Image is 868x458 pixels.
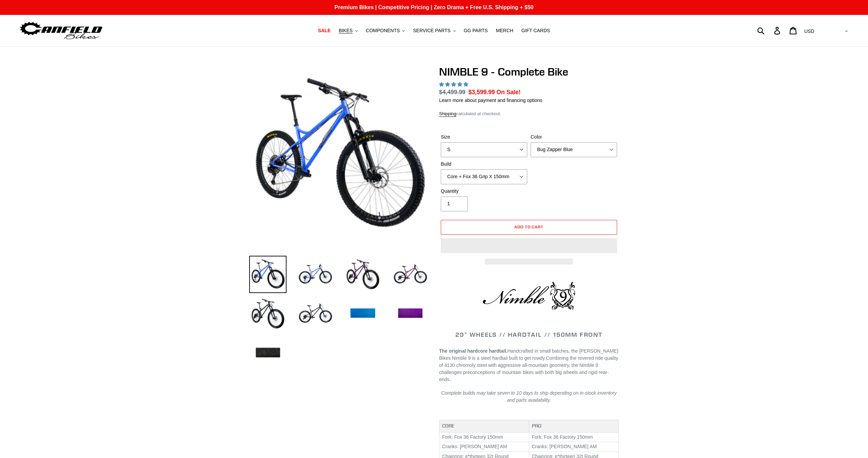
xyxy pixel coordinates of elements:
[318,28,331,34] span: SALE
[493,26,517,35] a: MERCH
[439,432,529,442] td: Fork: Fox 36 Factory 150mm
[249,256,287,293] img: Load image into Gallery viewer, NIMBLE 9 - Complete Bike
[761,23,778,38] input: Search
[441,161,527,168] label: Build
[297,256,334,293] img: Load image into Gallery viewer, NIMBLE 9 - Complete Bike
[439,110,619,117] div: calculated at checkout.
[469,89,495,96] span: $3,599.99
[439,98,542,103] a: Learn more about payment and financing options
[413,28,450,34] span: SERVICE PARTS
[335,26,361,35] button: BIKES
[392,256,429,293] img: Load image into Gallery viewer, NIMBLE 9 - Complete Bike
[439,420,529,433] th: CORE
[460,26,491,35] a: GG PARTS
[249,295,287,332] img: Load image into Gallery viewer, NIMBLE 9 - Complete Bike
[514,224,544,229] span: Add to cart
[339,28,353,34] span: BIKES
[441,220,617,235] button: Add to cart
[410,26,459,35] button: SERVICE PARTS
[441,133,527,141] label: Size
[529,432,619,442] td: Fork: Fox 36 Factory 150mm
[315,26,334,35] a: SALE
[496,28,513,34] span: MERCH
[439,348,618,361] span: Handcrafted in small batches, the [PERSON_NAME] Bikes Nimble 9 is a steel hardtail built to get r...
[249,334,287,372] img: Load image into Gallery viewer, NIMBLE 9 - Complete Bike
[392,295,429,332] img: Load image into Gallery viewer, NIMBLE 9 - Complete Bike
[297,295,334,332] img: Load image into Gallery viewer, NIMBLE 9 - Complete Bike
[441,390,617,403] em: Complete builds may take seven to 10 days to ship depending on in-stock inventory and parts avail...
[344,256,381,293] img: Load image into Gallery viewer, NIMBLE 9 - Complete Bike
[344,295,381,332] img: Load image into Gallery viewer, NIMBLE 9 - Complete Bike
[496,88,520,97] span: On Sale!
[362,26,408,35] button: COMPONENTS
[439,82,470,87] span: 4.88 stars
[455,331,603,338] span: 29" WHEELS // HARDTAIL // 150MM FRONT
[531,133,617,141] label: Color
[439,348,507,354] strong: The original hardcore hardtail.
[439,442,529,452] td: Cranks: [PERSON_NAME] AM
[251,67,428,244] img: NIMBLE 9 - Complete Bike
[439,89,466,96] s: $4,499.99
[518,26,554,35] a: GIFT CARDS
[529,442,619,452] td: Cranks: [PERSON_NAME] AM
[19,20,103,41] img: Canfield Bikes
[464,28,488,34] span: GG PARTS
[439,65,619,78] h1: NIMBLE 9 - Complete Bike
[439,111,456,117] a: Shipping
[521,28,550,34] span: GIFT CARDS
[529,420,619,433] th: PRO
[441,188,527,195] label: Quantity
[366,28,400,34] span: COMPONENTS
